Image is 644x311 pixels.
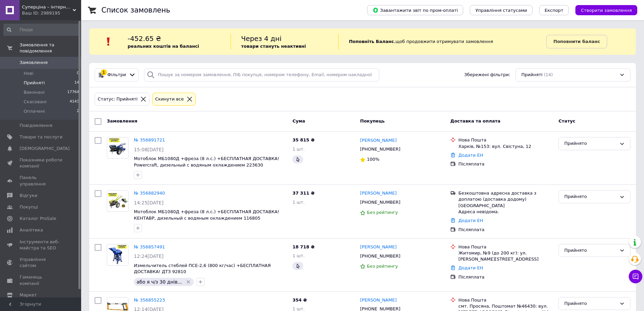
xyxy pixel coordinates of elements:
button: Управління статусами [470,5,532,15]
a: Фото товару [107,244,128,266]
div: Статус: Прийняті [96,96,139,103]
span: 1 шт. [292,200,305,205]
a: Измельчитель стеблей ПСЕ-2,6 (800 кг/час) +БЕСПЛАТНАЯ ДОСТАВКА! ДТЗ 92810 [134,263,271,274]
span: 17764 [67,89,79,95]
input: Пошук за номером замовлення, ПІБ покупця, номером телефону, Email, номером накладної [144,68,379,82]
span: 1 шт. [292,253,305,258]
span: (14) [544,72,553,77]
div: Нова Пошта [458,137,553,143]
span: 14 [74,80,79,86]
span: Замовлення [107,118,137,124]
img: :exclamation: [103,37,114,47]
a: Мотоблок МБ1080Д +фреза (8 л.с.) +БЕСПЛАТНАЯ ДОСТАВКА! КЕНТАВР, дизельный с водяным охлаждением 1... [134,209,279,221]
b: товари стануть неактивні [241,44,306,49]
span: Аналітика [20,227,43,233]
div: [PHONE_NUMBER] [359,145,402,154]
span: Панель управління [20,175,63,187]
span: Замовлення [20,60,48,66]
div: , щоб продовжити отримувати замовлення [338,34,546,49]
span: Створити замовлення [581,8,632,13]
div: Безкоштовна адресна доставка з доплатою (доставка додому) [GEOGRAPHIC_DATA] [458,190,553,209]
span: Статус [558,118,575,124]
div: Прийнято [564,247,617,254]
a: [PERSON_NAME] [360,190,397,197]
img: Фото товару [108,137,128,158]
span: Покупець [360,118,385,124]
div: Нова Пошта [458,244,553,250]
span: [DEMOGRAPHIC_DATA] [20,146,70,152]
a: № 356857491 [134,244,165,249]
span: Каталог ProSale [20,216,56,222]
span: 100% [367,157,379,162]
span: 37 311 ₴ [292,191,314,196]
div: Житомир, №9 (до 200 кг): ул. [PERSON_NAME][STREET_ADDRESS] [458,250,553,262]
div: Прийнято [564,193,617,200]
a: № 356891721 [134,137,165,142]
div: Прийнято [564,300,617,307]
div: Адреса невідома. [458,209,553,215]
b: Поповнити баланс [553,39,600,44]
span: 14:25[DATE] [134,200,164,205]
a: Поповнити баланс [546,35,607,48]
a: № 356882940 [134,191,165,196]
a: Мотоблок МБ1080Д +фреза (8 л.с.) +БЕСПЛАТНАЯ ДОСТАВКА! Powercraft, дизельный с водяным охлаждение... [134,156,279,168]
div: [PHONE_NUMBER] [359,252,402,261]
div: [PHONE_NUMBER] [359,198,402,207]
span: Інструменти веб-майстра та SEO [20,239,63,251]
span: Виконані [24,89,45,95]
span: 12:24[DATE] [134,253,164,259]
span: Замовлення та повідомлення [20,42,81,54]
span: Експорт [545,8,564,13]
span: 2 [77,108,79,114]
span: Управління статусами [475,8,527,13]
div: Ваш ID: 2989195 [22,10,81,16]
a: [PERSON_NAME] [360,244,397,250]
b: Поповніть Баланс [349,39,394,44]
span: Нові [24,70,33,76]
span: -452.65 ₴ [128,35,161,43]
a: [PERSON_NAME] [360,297,397,304]
span: 35 815 ₴ [292,137,314,142]
a: Фото товару [107,190,128,212]
span: Показники роботи компанії [20,157,63,169]
div: Післяплата [458,161,553,167]
a: Додати ЕН [458,265,483,270]
span: Скасовані [24,99,47,105]
span: 4143 [70,99,79,105]
span: Cума [292,118,305,124]
span: Фільтри [108,72,126,78]
a: Створити замовлення [569,7,637,13]
span: Доставка та оплата [450,118,500,124]
a: Додати ЕН [458,218,483,223]
span: Покупці [20,204,38,210]
a: Фото товару [107,137,128,159]
a: № 356855223 [134,297,165,303]
span: Маркет [20,292,37,298]
span: Збережені фільтри: [464,72,510,78]
b: реальних коштів на балансі [128,44,199,49]
div: Післяплата [458,274,553,280]
div: Cкинути все [154,96,185,103]
span: 1 шт. [292,147,305,152]
button: Завантажити звіт по пром-оплаті [367,5,463,15]
span: Гаманець компанії [20,274,63,286]
div: Харків, №153: вул. Свістуна, 12 [458,143,553,150]
input: Пошук [3,24,80,36]
span: 18 718 ₴ [292,244,314,249]
a: Додати ЕН [458,153,483,158]
button: Експорт [539,5,569,15]
div: Прийнято [564,140,617,147]
span: Відгуки [20,193,37,199]
span: 15:08[DATE] [134,147,164,152]
span: Прийняті [24,80,45,86]
span: Без рейтингу [367,264,398,269]
div: 1 [101,69,107,75]
button: Створити замовлення [575,5,637,15]
div: Післяплата [458,227,553,233]
span: Прийняті [521,72,542,78]
span: Повідомлення [20,123,52,129]
span: Завантажити звіт по пром-оплаті [373,7,458,13]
